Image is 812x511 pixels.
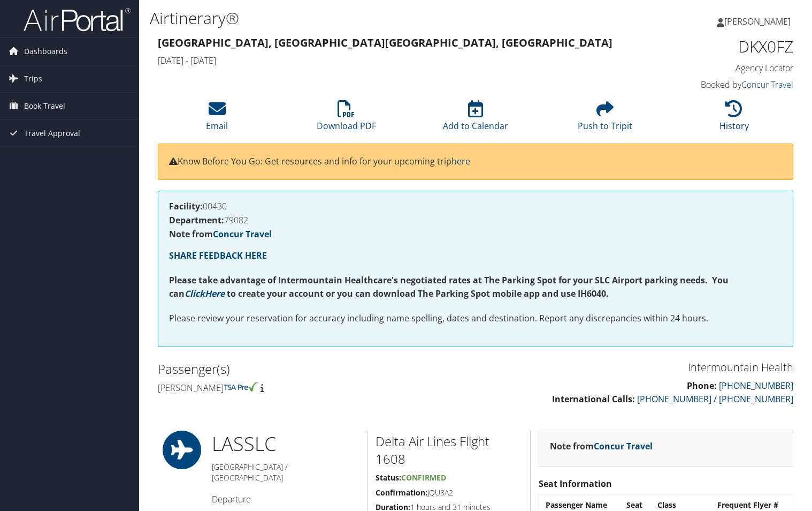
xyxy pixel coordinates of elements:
[158,35,612,50] strong: [GEOGRAPHIC_DATA], [GEOGRAPHIC_DATA] [GEOGRAPHIC_DATA], [GEOGRAPHIC_DATA]
[227,288,609,299] strong: to create your account or you can download The Parking Spot mobile app and use IH6040.
[212,431,359,457] h1: LAS SLC
[224,382,258,392] img: tsa-precheck.png
[24,65,42,92] span: Trips
[647,35,794,58] h1: DKX0FZ
[376,472,401,483] strong: Status:
[150,7,584,29] h1: Airtinerary®
[205,288,225,299] a: Here
[212,493,359,505] h4: Departure
[169,274,729,300] strong: Please take advantage of Intermountain Healthcare's negotiated rates at The Parking Spot for your...
[647,79,794,91] h4: Booked by
[401,472,446,483] span: Confirmed
[550,440,653,452] strong: Note from
[213,228,272,240] a: Concur Travel
[169,202,782,211] h4: 00430
[637,393,793,405] a: [PHONE_NUMBER] / [PHONE_NUMBER]
[687,380,717,392] strong: Phone:
[169,250,267,261] a: SHARE FEEDBACK HERE
[169,216,782,224] h4: 79082
[451,155,470,167] a: here
[552,393,635,405] strong: International Calls:
[539,478,612,490] strong: Seat Information
[484,360,793,375] h3: Intermountain Health
[376,432,522,468] h2: Delta Air Lines Flight 1608
[158,360,468,378] h2: Passenger(s)
[212,462,359,483] h5: [GEOGRAPHIC_DATA] / [GEOGRAPHIC_DATA]
[717,5,801,37] a: [PERSON_NAME]
[206,106,228,132] a: Email
[158,382,468,394] h4: [PERSON_NAME]
[741,79,793,91] a: Concur Travel
[647,62,794,74] h4: Agency Locator
[24,120,80,147] span: Travel Approval
[169,228,272,240] strong: Note from
[185,288,205,299] a: Click
[594,440,653,452] a: Concur Travel
[24,93,65,119] span: Book Travel
[24,38,67,65] span: Dashboards
[169,155,782,169] p: Know Before You Go: Get resources and info for your upcoming trip
[719,106,749,132] a: History
[169,200,203,212] strong: Facility:
[724,16,791,27] span: [PERSON_NAME]
[376,487,427,498] strong: Confirmation:
[317,106,376,132] a: Download PDF
[169,312,782,326] p: Please review your reservation for accuracy including name spelling, dates and destination. Repor...
[443,106,508,132] a: Add to Calendar
[24,7,131,32] img: airportal-logo.png
[169,214,224,226] strong: Department:
[158,55,631,66] h4: [DATE] - [DATE]
[578,106,632,132] a: Push to Tripit
[376,487,522,498] h5: JQU8A2
[719,380,793,392] a: [PHONE_NUMBER]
